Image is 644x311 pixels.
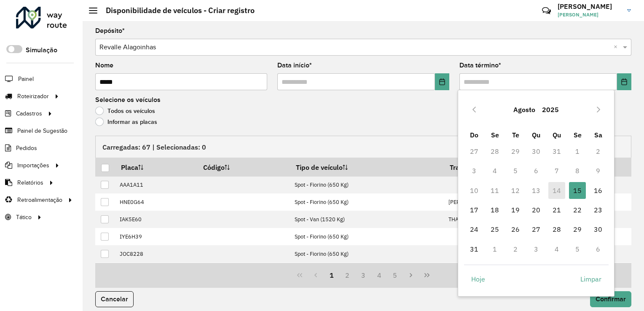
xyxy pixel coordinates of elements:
td: HNE0G64 [115,193,197,211]
td: IAK5E60 [115,211,197,228]
td: 10 [464,180,485,200]
span: 25 [486,221,503,238]
td: 30 [588,220,609,239]
td: 19 [505,200,526,220]
span: 30 [590,221,606,238]
span: Tático [16,213,32,222]
label: Simulação [26,45,57,55]
div: Choose Date [458,90,614,297]
button: Next Month [592,103,605,116]
span: 17 [466,201,483,218]
span: 29 [569,221,586,238]
a: Contato Rápido [537,2,555,20]
td: 20 [526,200,547,220]
h2: Disponibilidade de veículos - Criar registro [97,6,255,15]
span: 19 [507,201,524,218]
td: AAA1A11 [115,176,197,193]
span: Clear all [614,42,621,52]
th: Transportadora [444,158,631,176]
td: 2 [505,239,526,258]
span: Pedidos [16,144,37,153]
td: 21 [547,200,567,220]
span: [PERSON_NAME] [558,11,621,19]
label: Depósito [95,26,125,36]
span: Qu [553,131,561,139]
button: 5 [387,267,403,283]
td: Spot - Fiorino (650 Kg) [290,176,444,193]
td: 8 [567,161,588,180]
td: 31 [547,142,567,161]
td: 27 [464,142,485,161]
button: 2 [339,267,355,283]
td: Spot - Fiorino (650 Kg) [290,228,444,245]
td: 31 [464,239,485,258]
span: Se [574,131,582,139]
span: 22 [569,201,586,218]
button: Choose Date [617,73,631,90]
span: Sa [594,131,602,139]
button: 4 [371,267,387,283]
th: Código [198,158,290,176]
td: JOC8228 [115,245,197,263]
button: Hoje [464,271,492,287]
td: JOX4424 [115,263,197,280]
td: 7 [547,161,567,180]
span: Importações [17,161,49,170]
span: Hoje [471,274,485,284]
td: 12 [505,180,526,200]
button: Confirmar [590,291,631,307]
span: 24 [466,221,483,238]
td: Spot - Fiorino (650 Kg) [290,263,444,280]
button: Previous Month [467,103,481,116]
label: Data término [459,60,501,70]
td: 18 [485,200,505,220]
td: 4 [547,239,567,258]
td: 24 [464,220,485,239]
span: 23 [590,201,606,218]
span: Relatórios [17,178,43,187]
td: 16 [588,180,609,200]
span: 28 [548,221,565,238]
button: 1 [324,267,340,283]
td: 17 [464,200,485,220]
td: 2 [588,142,609,161]
span: 21 [548,201,565,218]
td: 9 [588,161,609,180]
span: 31 [466,241,483,257]
td: 25 [485,220,505,239]
td: 4 [485,161,505,180]
label: Todos os veículos [95,107,155,115]
button: Last Page [419,267,435,283]
label: Nome [95,60,113,70]
td: 1 [567,142,588,161]
button: Choose Month [510,99,539,120]
td: [PERSON_NAME] [444,263,631,280]
td: 14 [547,180,567,200]
span: 16 [590,182,606,199]
button: Choose Year [539,99,562,120]
td: 23 [588,200,609,220]
span: Se [491,131,499,139]
button: 3 [355,267,371,283]
td: 5 [567,239,588,258]
span: Cadastros [16,109,42,118]
td: Spot - Fiorino (650 Kg) [290,193,444,211]
button: Cancelar [95,291,134,307]
td: 3 [464,161,485,180]
td: IYE6H39 [115,228,197,245]
span: Roteirizador [17,92,49,101]
td: 6 [588,239,609,258]
span: Qu [532,131,540,139]
td: 1 [485,239,505,258]
span: Painel [18,75,34,83]
span: Confirmar [596,295,626,303]
th: Tipo de veículo [290,158,444,176]
td: 27 [526,220,547,239]
span: 15 [569,182,586,199]
td: 15 [567,180,588,200]
button: Next Page [403,267,419,283]
td: 22 [567,200,588,220]
td: 6 [526,161,547,180]
label: Data início [277,60,312,70]
h3: [PERSON_NAME] [558,3,621,11]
